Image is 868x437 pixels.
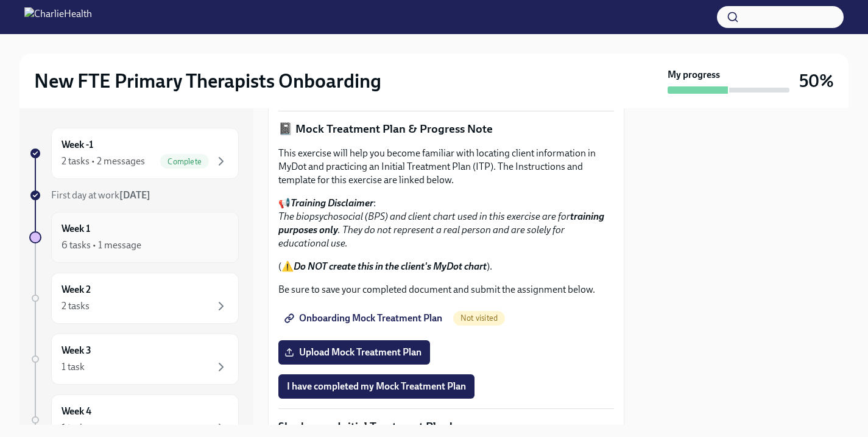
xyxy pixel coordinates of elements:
span: Onboarding Mock Treatment Plan [287,312,442,324]
h3: 50% [799,70,834,92]
a: First day at work[DATE] [29,189,239,202]
h6: Week 4 [62,405,91,418]
button: I have completed my Mock Treatment Plan [278,374,475,399]
h6: Week 1 [62,222,90,236]
div: 1 task [62,421,85,435]
span: I have completed my Mock Treatment Plan [287,380,466,393]
strong: Training Disclaimer [291,197,373,209]
em: The biopsychosocial (BPS) and client chart used in this exercise are for . They do not represent ... [278,211,604,249]
a: Onboarding Mock Treatment Plan [278,306,451,330]
p: 📢 : [278,197,614,250]
a: Week 31 task [29,334,239,385]
span: First day at work [51,189,150,201]
h6: Week 3 [62,344,91,357]
span: Not visited [453,313,505,323]
div: 1 task [62,360,85,374]
p: 📓 Mock Treatment Plan & Progress Note [278,121,614,137]
a: Week 22 tasks [29,273,239,324]
strong: [DATE] [119,189,150,201]
span: Complete [160,157,209,166]
label: Upload Mock Treatment Plan [278,340,430,365]
h2: New FTE Primary Therapists Onboarding [34,69,381,93]
p: Be sure to save your completed document and submit the assignment below. [278,283,614,296]
strong: training purposes only [278,211,604,236]
p: Shadow an Initial Treatment Plan! [278,419,614,435]
span: Upload Mock Treatment Plan [287,346,422,358]
p: This exercise will help you become familiar with locating client information in MyDot and practic... [278,147,614,187]
div: 2 tasks [62,299,90,313]
h6: Week -1 [62,138,93,152]
p: (⚠️ ). [278,260,614,273]
strong: My progress [668,68,720,82]
img: CharlieHealth [24,7,92,27]
div: 6 tasks • 1 message [62,239,141,252]
div: 2 tasks • 2 messages [62,155,145,168]
h6: Week 2 [62,283,91,296]
a: Week -12 tasks • 2 messagesComplete [29,128,239,179]
a: Week 16 tasks • 1 message [29,212,239,263]
strong: Do NOT create this in the client's MyDot chart [294,260,487,272]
